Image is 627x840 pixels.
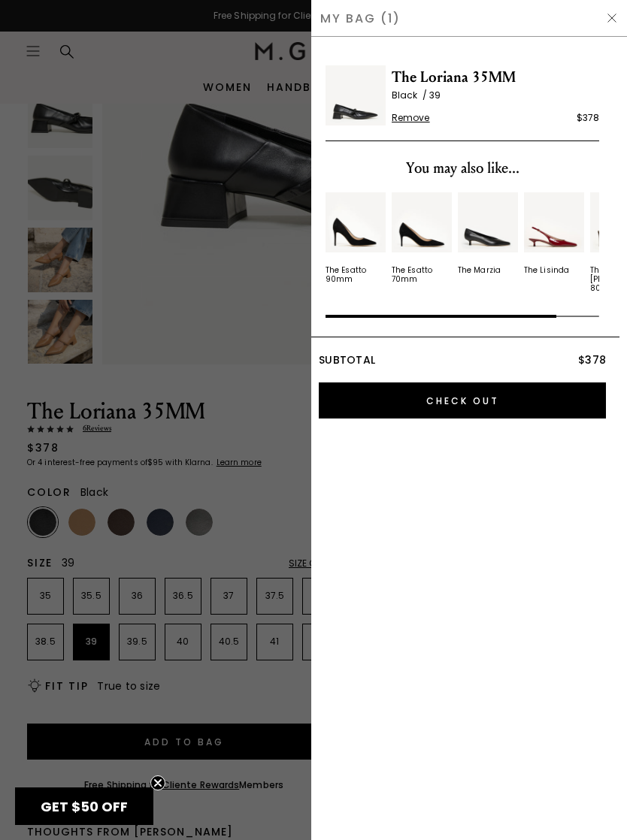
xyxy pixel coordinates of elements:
div: The Marzia [458,266,501,275]
a: The Lisinda [524,192,584,275]
span: 39 [429,89,441,101]
span: $378 [578,352,606,367]
img: v_12415_01_Main_New_TheMarzia_Black_Nappa_290x387_crop_center.jpg [458,192,518,252]
div: The Esatto 90mm [326,266,386,284]
span: GET $50 OFF [41,797,128,816]
a: The Marzia [458,192,518,275]
a: The Esatto 90mm [326,192,386,284]
input: Check Out [319,382,606,418]
span: Subtotal [319,352,375,367]
span: Black [392,89,429,101]
button: Close teaser [150,775,165,790]
img: v_11733_01_Main_New_TheEsatto90_Black_Suede_290x387_crop_center.jpg [326,192,386,252]
img: v_7237120294971_01_Main_New_TheLisinda_RubyRed_Patent_290x387_crop_center.jpg [524,192,584,252]
div: The Esatto 70mm [392,266,452,284]
img: The Loriana 35MM [326,65,386,125]
div: GET $50 OFFClose teaser [15,787,153,825]
img: v_10200_01_Main_New_TheEsatto70_Black_Suede_290x387_crop_center.jpg [392,192,452,252]
div: The Lisinda [524,266,569,275]
img: Hide Drawer [606,12,618,24]
a: The Esatto 70mm [392,192,452,284]
span: Remove [392,112,430,124]
div: You may also like... [326,156,599,180]
span: The Loriana 35MM [392,65,599,89]
div: $378 [577,110,599,125]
